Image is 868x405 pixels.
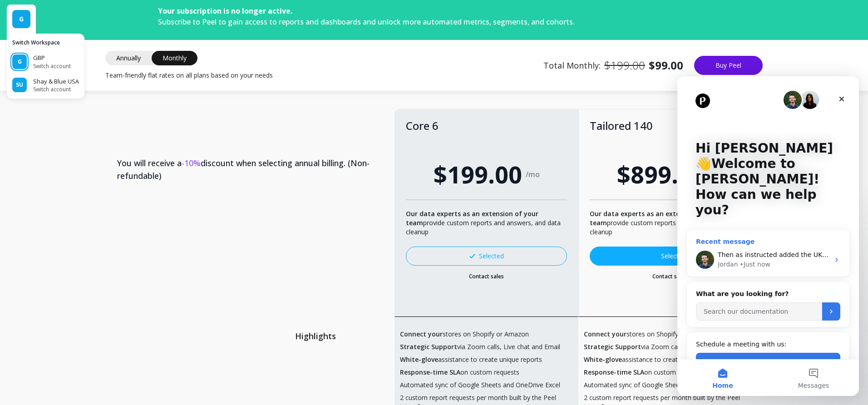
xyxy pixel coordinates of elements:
h2: What are you looking for? [19,213,163,222]
div: • Just now [63,183,93,193]
div: Core 6 [406,120,567,131]
span: via Zoom calls, Live chat and Email [584,342,744,351]
input: Search our documentation [19,226,145,244]
span: on custom requests [400,368,519,377]
span: stores on Shopify or Amazon [584,330,713,339]
p: Shay & Blue USA [33,77,79,86]
span: assistance to create unique reports [584,355,726,364]
div: Schedule a meeting with us: [19,263,163,273]
span: G [19,15,24,24]
span: Annually [105,51,152,65]
button: Buy Peel [694,56,763,75]
span: Subscribe to Peel to gain access to reports and dashboards and unlock more automated metrics, seg... [158,17,575,27]
span: Total Monthly: [543,58,683,73]
iframe: Intercom live chat [677,76,859,396]
p: $199.00 [604,58,645,73]
span: Automated sync of Google Sheets and OneDrive Excel [400,380,560,390]
div: Jordan [40,183,61,193]
b: Connect your [584,330,626,338]
b: Response-time SLA [584,368,644,376]
button: Messages [91,283,182,320]
p: GBP [33,54,71,63]
span: Switch Workspace [12,39,79,46]
span: Your subscription is no longer active. [158,6,292,16]
span: Team-friendly flat rates on all plans based on your needs [105,71,273,80]
b: White-glove [400,355,438,364]
span: Then as instructed added the UK in the workspace for the USa [40,175,239,182]
b: Strategic Support [584,342,641,351]
span: Messages [121,306,152,312]
th: You will receive a discount when selecting annual billing. (Non-refundable) [106,142,395,197]
span: stores on Shopify or Amazon [400,330,529,339]
b: Connect your [400,330,443,338]
span: /mo [526,170,540,179]
span: assistance to create unique reports [400,355,542,364]
div: Tailored 140 [590,120,750,131]
span: G [18,58,22,65]
div: Selected [469,252,504,261]
span: -10% [182,158,201,168]
span: Home [35,306,55,312]
img: svg+xml;base64,PHN2ZyB3aWR0aD0iMTMiIGhlaWdodD0iMTAiIHZpZXdCb3g9IjAgMCAxMyAxMCIgZmlsbD0ibm9uZSIgeG... [469,254,475,258]
span: Switch account [33,86,79,93]
span: on custom requests [584,368,703,377]
span: provide custom reports and answers, and data cleanup [590,209,745,236]
span: $199.00 [434,157,522,192]
button: Find a time [19,277,163,295]
span: Monthly [152,51,197,65]
b: Our data experts as an extension of your team [590,209,722,227]
span: SU [16,81,23,89]
span: Automated sync of Google Sheets and OneDrive Excel [584,380,744,390]
a: Select [590,247,750,266]
button: Submit [145,226,163,244]
b: Strategic Support [400,342,457,351]
span: $899.00 [617,157,705,192]
b: Response-time SLA [400,368,460,376]
div: Close [156,15,173,31]
b: Our data experts as an extension of your team [406,209,538,227]
b: White-glove [584,355,622,364]
span: Switch account [33,63,71,70]
a: Contact sales [590,273,750,280]
span: provide custom reports and answers, and data cleanup [406,209,561,236]
b: $99.00 [649,58,683,73]
span: via Zoom calls, Live chat and Email [400,342,560,351]
a: Contact sales [406,273,567,280]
